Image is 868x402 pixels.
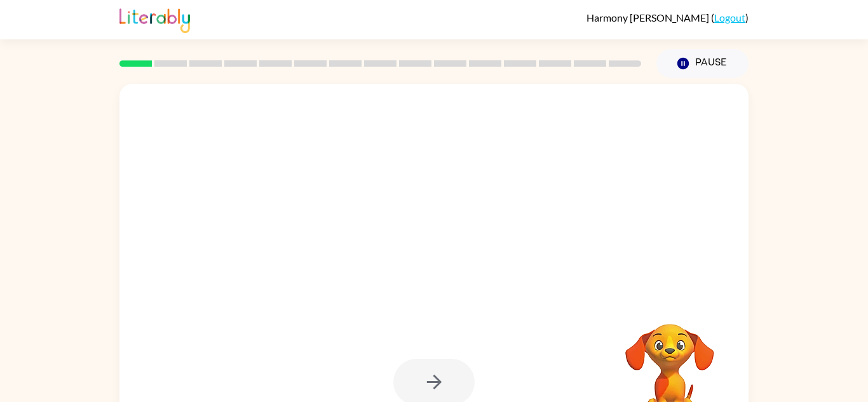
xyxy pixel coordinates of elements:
[714,11,745,23] a: Logout
[587,11,749,23] div: ( )
[587,11,711,23] span: Harmony [PERSON_NAME]
[119,5,190,33] img: Literably
[656,49,749,78] button: Pause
